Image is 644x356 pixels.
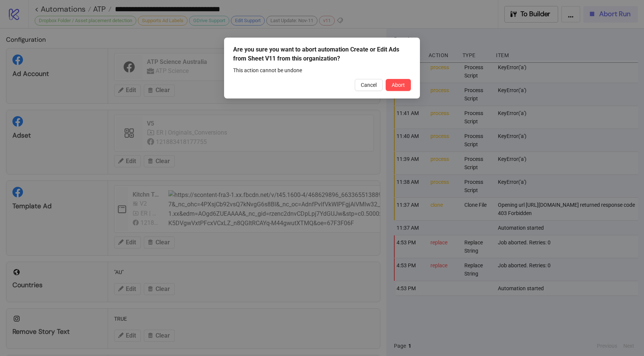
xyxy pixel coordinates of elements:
span: Cancel [361,82,377,88]
span: Abort [392,82,405,88]
button: Abort [386,79,411,91]
div: Are you sure you want to abort automation Create or Edit Ads from Sheet V11 from this organization? [233,45,411,63]
button: Cancel [355,79,383,91]
div: This action cannot be undone [233,66,411,74]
